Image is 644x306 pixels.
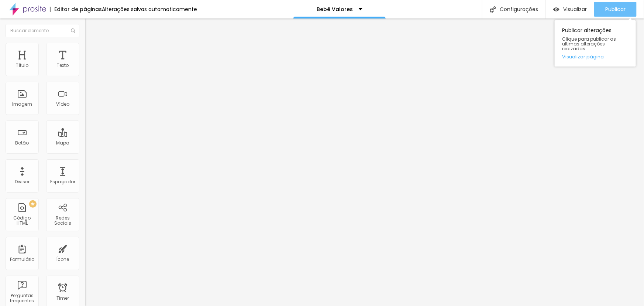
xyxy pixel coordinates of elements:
div: Vídeo [56,102,69,107]
div: Título [16,63,28,68]
div: Texto [57,63,69,68]
div: Espaçador [50,179,75,184]
span: Visualizar [563,6,587,12]
span: Clique para publicar as ultimas alterações reaizadas [562,37,628,51]
iframe: Editor [85,18,644,306]
span: Publicar [605,6,626,12]
div: Perguntas frequentes [7,293,37,304]
button: Visualizar [546,2,594,17]
div: Redes Sociais [48,215,77,226]
button: Publicar [594,2,637,17]
div: Alterações salvas automaticamente [102,7,197,12]
div: Editor de páginas [50,7,102,12]
div: Divisor [15,179,30,184]
div: Ícone [56,257,69,262]
p: Bebê Valores [317,7,353,12]
img: view-1.svg [553,6,559,13]
div: Código HTML [7,215,37,226]
div: Formulário [10,257,34,262]
div: Timer [56,296,69,301]
a: Visualizar página [562,54,628,59]
img: Icone [71,28,75,33]
div: Botão [16,140,29,146]
div: Imagem [12,102,32,107]
div: Mapa [56,140,69,146]
input: Buscar elemento [6,24,79,37]
img: Icone [490,6,496,13]
div: Publicar alterações [555,20,636,67]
